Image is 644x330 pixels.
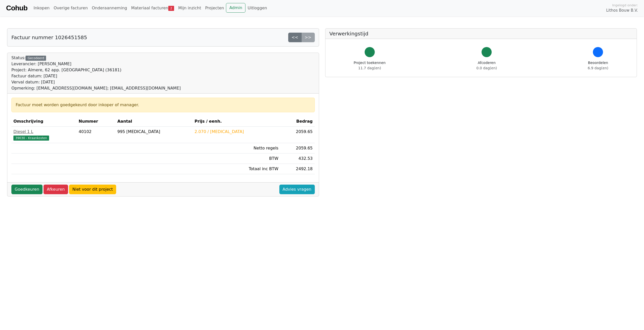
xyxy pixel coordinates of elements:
[280,116,315,127] th: Bedrag
[16,102,310,108] div: Factuur moet worden goedgekeurd door inkoper of manager.
[11,85,181,91] div: Opmerking: [EMAIL_ADDRESS][DOMAIN_NAME]; [EMAIL_ADDRESS][DOMAIN_NAME]
[6,2,27,14] a: Cohub
[280,127,315,143] td: 2059.65
[193,116,280,127] th: Prijs / eenh.
[13,129,75,141] a: Diesel 1 L39030 - Kraankosten
[129,3,176,13] a: Materiaal facturen2
[245,3,269,13] a: Uitloggen
[117,129,191,135] div: 995 [MEDICAL_DATA]
[77,127,115,143] td: 40102
[358,66,381,70] span: 11.7 dag(en)
[13,136,49,141] span: 39030 - Kraankosten
[26,56,46,61] div: Gecodeerd
[11,116,77,127] th: Omschrijving
[288,33,302,42] a: <<
[11,34,87,40] h5: Factuur nummer 1026451585
[11,67,181,73] div: Project: Almere, 62 app. [GEOGRAPHIC_DATA] (36181)
[612,3,638,8] span: Ingelogd onder:
[52,3,90,13] a: Overige facturen
[11,55,181,91] div: Status:
[176,3,203,13] a: Mijn inzicht
[203,3,226,13] a: Projecten
[193,164,280,174] td: Totaal inc BTW
[11,185,43,194] a: Goedkeuren
[90,3,129,13] a: Onderaanneming
[280,153,315,164] td: 432.53
[13,129,75,135] div: Diesel 1 L
[115,116,193,127] th: Aantal
[195,129,278,135] div: 2.070 / [MEDICAL_DATA]
[11,73,181,79] div: Factuur datum: [DATE]
[31,3,51,13] a: Inkopen
[193,153,280,164] td: BTW
[606,8,638,13] span: Lithos Bouw B.V.
[280,143,315,153] td: 2059.65
[588,60,608,71] div: Beoordelen
[354,60,386,71] div: Project toekennen
[69,185,116,194] a: Niet voor dit project
[226,3,245,13] a: Admin
[588,66,608,70] span: 6.9 dag(en)
[476,66,497,70] span: 0.0 dag(en)
[280,164,315,174] td: 2492.18
[329,31,633,37] h5: Verwerkingstijd
[193,143,280,153] td: Netto regels
[476,60,497,71] div: Afcoderen
[44,185,68,194] a: Afkeuren
[11,79,181,85] div: Verval datum: [DATE]
[77,116,115,127] th: Nummer
[279,185,315,194] a: Advies vragen
[168,6,174,11] span: 2
[11,61,181,67] div: Leverancier: [PERSON_NAME]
